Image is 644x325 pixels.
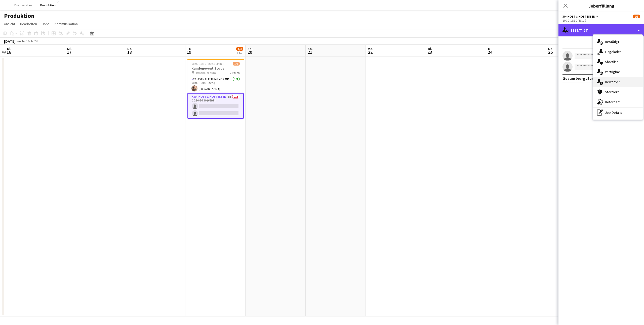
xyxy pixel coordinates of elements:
span: Woche 38 [17,39,29,43]
div: Befördern [593,97,643,107]
a: Kommunikation [53,21,80,27]
app-card-role: 20 - Eventleitung vor Ort (ZP)1/108:00-16:00 (8Std.)[PERSON_NAME] [187,76,244,93]
div: Job-Details [593,107,643,118]
a: Jobs [40,21,52,27]
div: 10:30-16:30 (6Std.) [562,19,640,22]
span: 17 [66,49,72,55]
span: Mi. [67,46,72,51]
button: Produktion [36,0,60,10]
span: 1/3 [633,15,640,18]
span: 19 [187,49,191,55]
span: 1/3 [236,47,243,51]
span: 08:00-16:30 (8Std.30Min.) [191,62,224,66]
h1: Produktion [4,12,34,20]
span: 21 [307,49,313,55]
span: 25 [547,49,553,55]
div: MESZ [31,39,38,43]
span: Bearbeiten [20,22,37,26]
span: Mo. [368,46,373,51]
div: Bestätigt [593,37,643,47]
span: Mi. [488,46,493,51]
div: Gesamtvergütung [562,76,596,81]
span: 1/3 [233,62,240,66]
span: Firmenjubiläum [195,71,216,75]
h3: Kundenevent Stoos [187,66,244,71]
span: So. [308,46,313,51]
span: 20 [247,49,253,55]
div: Bewerber [593,77,643,87]
h3: Joberfüllung [558,3,644,9]
span: Kommunikation [55,22,78,26]
div: 1 Job [236,51,243,55]
div: Shortlist [593,57,643,67]
span: 22 [367,49,373,55]
span: Ansicht [4,22,15,26]
span: Di. [428,46,432,51]
a: Bearbeiten [18,21,39,27]
span: Sa. [248,46,253,51]
app-job-card: 08:00-16:30 (8Std.30Min.)1/3Kundenevent Stoos Firmenjubiläum2 Rollen20 - Eventleitung vor Ort (ZP... [187,59,244,119]
span: Fr. [187,46,191,51]
button: Eventservices [10,0,36,10]
span: 18 [127,49,133,55]
span: Do. [548,46,553,51]
span: 30 - Host & Hostessen [562,15,595,18]
div: Bestätigt [558,24,644,36]
span: 24 [487,49,493,55]
a: Ansicht [2,21,17,27]
div: Storniert [593,87,643,97]
span: Di. [7,46,11,51]
div: Verfügbar [593,67,643,77]
span: 2 Rollen [230,71,240,75]
span: 23 [427,49,432,55]
span: 16 [6,49,11,55]
button: 30 - Host & Hostessen [562,15,599,18]
div: Eingeladen [593,47,643,57]
span: Jobs [42,22,50,26]
div: [DATE] [4,39,16,44]
span: Do. [127,46,133,51]
app-card-role: 30 - Host & Hostessen3B0/210:30-16:30 (6Std.) [187,93,244,119]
